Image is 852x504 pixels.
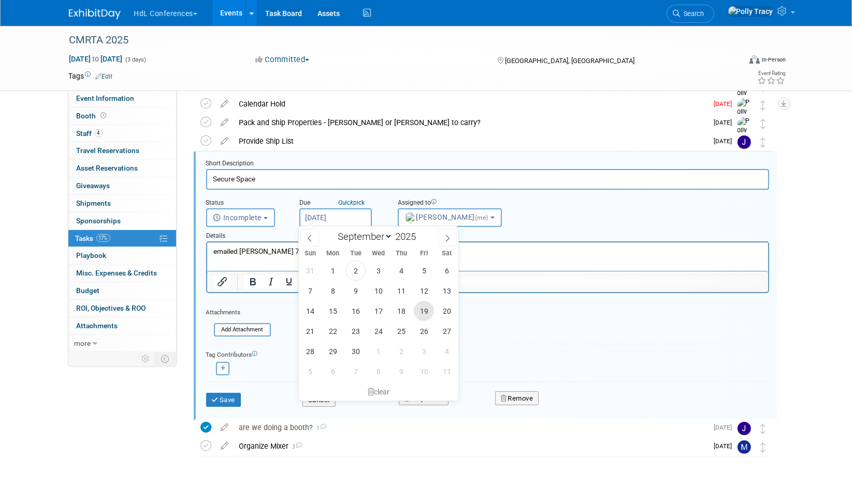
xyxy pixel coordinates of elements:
[323,341,343,361] span: September 29, 2025
[344,250,367,257] span: Tue
[206,169,769,189] input: Name of task or a short description
[69,9,121,19] img: ExhibitDay
[216,99,234,109] a: edit
[300,341,320,361] span: September 28, 2025
[413,250,436,257] span: Fri
[300,361,320,381] span: October 5, 2025
[313,425,327,432] span: 1
[206,208,275,227] button: Incomplete
[475,214,488,221] span: (me)
[206,308,271,317] div: Attachments
[68,265,176,282] a: Misc. Expenses & Credits
[91,55,101,63] span: to
[252,54,313,65] button: Committed
[323,361,343,381] span: October 6, 2025
[738,135,751,149] img: Johnny Nguyen
[345,341,366,361] span: September 30, 2025
[749,55,760,64] img: Format-Inperson.png
[414,321,434,341] span: September 26, 2025
[77,304,146,312] span: ROI, Objectives & ROO
[738,440,751,454] img: Melissa Heiselt
[68,177,176,194] a: Giveaways
[339,199,354,206] i: Quick
[300,321,320,341] span: September 21, 2025
[393,231,424,242] input: Year
[234,419,708,436] div: are we doing a booth?
[323,301,343,321] span: September 15, 2025
[436,250,458,257] span: Sat
[206,198,284,208] div: Status
[437,361,457,381] span: October 11, 2025
[216,423,234,432] a: edit
[213,274,231,289] button: Insert/edit link
[280,274,297,289] button: Underline
[714,138,738,145] span: [DATE]
[368,261,388,281] span: September 3, 2025
[206,227,769,241] div: Details
[323,321,343,341] span: September 22, 2025
[68,142,176,159] a: Travel Reservations
[761,424,766,434] i: Move task
[761,100,766,110] i: Move task
[391,261,411,281] span: September 4, 2025
[714,424,738,431] span: [DATE]
[206,348,769,359] div: Tag Contributors
[738,422,751,435] img: Johnny Nguyen
[300,301,320,321] span: September 14, 2025
[77,129,103,138] span: Staff
[761,56,786,64] div: In-Person
[76,234,110,242] span: Tasks
[505,57,634,65] span: [GEOGRAPHIC_DATA], [GEOGRAPHIC_DATA]
[345,301,366,321] span: September 16, 2025
[345,261,366,281] span: September 2, 2025
[323,261,343,281] span: September 1, 2025
[68,317,176,334] a: Attachments
[96,234,110,242] span: 17%
[333,230,393,243] select: Month
[216,441,234,451] a: edit
[728,6,774,17] img: Polly Tracy
[714,100,738,108] span: [DATE]
[75,339,91,347] span: more
[714,119,738,126] span: [DATE]
[414,361,434,381] span: October 10, 2025
[345,281,366,301] span: September 9, 2025
[234,95,708,113] div: Calendar Hold
[414,341,434,361] span: October 3, 2025
[68,108,176,125] a: Booth
[738,117,753,144] img: Polly Tracy
[437,321,457,341] span: September 27, 2025
[77,322,118,330] span: Attachments
[68,300,176,317] a: ROI, Objectives & ROO
[405,213,490,221] span: [PERSON_NAME]
[368,361,388,381] span: October 8, 2025
[77,146,140,155] span: Travel Reservations
[391,361,411,381] span: October 9, 2025
[414,301,434,321] span: September 19, 2025
[391,301,411,321] span: September 18, 2025
[289,444,302,450] span: 3
[77,94,135,102] span: Event Information
[761,138,766,147] i: Move task
[68,125,176,142] a: Staff4
[99,112,109,119] span: Booth not reserved yet
[206,393,241,407] button: Save
[391,281,411,301] span: September 11, 2025
[68,212,176,230] a: Sponsorships
[368,301,388,321] span: September 17, 2025
[390,250,413,257] span: Thu
[437,281,457,301] span: September 13, 2025
[738,80,753,107] img: Polly Tracy
[345,361,366,381] span: October 7, 2025
[125,56,147,63] span: (3 days)
[243,274,261,289] button: Bold
[299,383,458,401] div: clear
[757,71,785,76] div: Event Rating
[368,341,388,361] span: October 1, 2025
[68,90,176,107] a: Event Information
[68,230,176,247] a: Tasks17%
[299,250,322,257] span: Sun
[398,208,502,227] button: [PERSON_NAME](me)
